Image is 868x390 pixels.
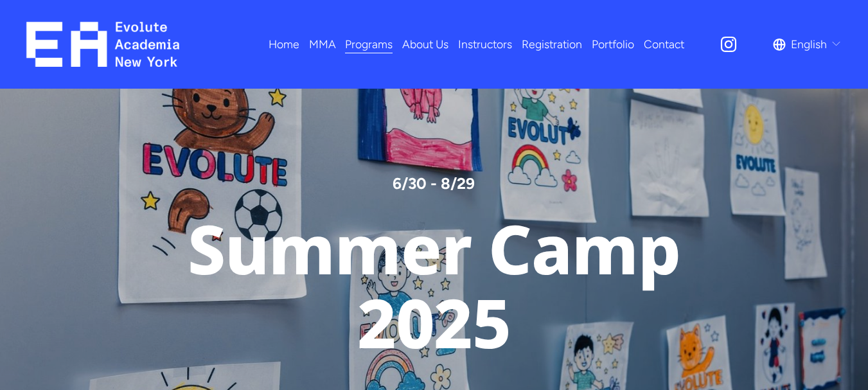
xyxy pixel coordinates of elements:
[719,35,738,54] a: Instagram
[458,33,512,55] a: Instructors
[791,34,827,55] span: English
[773,33,842,55] div: language picker
[269,33,299,55] a: Home
[402,33,448,55] a: About Us
[309,34,336,55] span: MMA
[309,33,336,55] a: folder dropdown
[592,33,634,55] a: Portfolio
[345,34,393,55] span: Programs
[644,33,684,55] a: Contact
[26,22,180,67] img: EA
[345,33,393,55] a: folder dropdown
[522,33,582,55] a: Registration
[393,174,475,193] strong: 6/30 - 8/29
[188,202,696,368] span: Summer Camp 2025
